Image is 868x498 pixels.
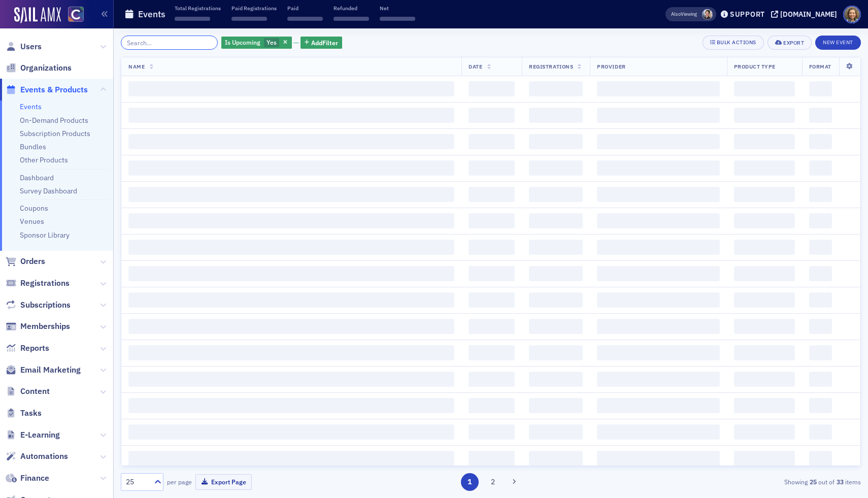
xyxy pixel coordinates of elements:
span: ‌ [597,134,719,149]
span: ‌ [597,451,719,466]
span: Is Upcoming [225,38,260,46]
span: ‌ [734,424,795,440]
span: ‌ [469,187,515,202]
span: ‌ [597,372,719,387]
div: Bulk Actions [717,40,756,45]
span: ‌ [529,372,583,387]
p: Refunded [333,5,369,12]
span: ‌ [529,319,583,334]
span: ‌ [597,108,719,123]
p: Paid [287,5,323,12]
div: Showing out of items [621,477,861,486]
strong: 25 [808,477,818,486]
span: ‌ [734,213,795,228]
button: AddFilter [301,37,342,49]
span: Format [809,63,831,70]
div: [DOMAIN_NAME] [780,10,837,19]
span: ‌ [469,108,515,123]
a: Sponsor Library [20,230,70,240]
span: ‌ [469,213,515,228]
span: ‌ [333,17,369,21]
span: ‌ [734,372,795,387]
span: ‌ [529,292,583,308]
span: ‌ [734,319,795,334]
span: ‌ [809,81,832,96]
span: ‌ [469,240,515,255]
a: Reports [6,343,49,354]
span: ‌ [128,424,454,440]
span: Profile [843,6,861,23]
button: Export Page [195,474,252,490]
span: Yes [266,38,277,46]
span: Finance [20,473,49,484]
span: Pamela Galey-Coleman [702,9,713,20]
span: Tasks [20,408,42,419]
a: SailAMX [14,7,61,23]
span: ‌ [597,345,719,360]
span: ‌ [128,292,454,308]
a: Events & Products [6,84,88,95]
span: Reports [20,343,49,354]
a: Tasks [6,408,42,419]
span: ‌ [809,292,832,308]
a: Registrations [6,278,70,289]
span: Subscriptions [20,300,71,311]
span: ‌ [597,160,719,176]
span: Date [469,63,482,70]
span: ‌ [469,160,515,176]
span: ‌ [734,134,795,149]
span: Add Filter [311,38,338,47]
span: ‌ [469,292,515,308]
span: ‌ [529,266,583,281]
a: Dashboard [20,173,54,182]
span: ‌ [529,160,583,176]
span: ‌ [128,451,454,466]
span: ‌ [597,292,719,308]
a: Events [20,102,42,111]
button: Export [767,36,812,50]
a: Automations [6,451,68,462]
span: ‌ [597,424,719,440]
span: ‌ [734,187,795,202]
span: ‌ [809,160,832,176]
div: Support [730,10,765,19]
span: ‌ [809,424,832,440]
span: ‌ [128,266,454,281]
span: ‌ [529,108,583,123]
span: Product Type [734,63,776,70]
span: ‌ [809,240,832,255]
span: ‌ [128,134,454,149]
span: ‌ [809,345,832,360]
a: Content [6,386,50,397]
a: Finance [6,473,49,484]
span: ‌ [128,213,454,228]
span: ‌ [734,160,795,176]
label: per page [167,477,192,486]
span: Orders [20,256,45,267]
img: SailAMX [68,7,84,22]
span: ‌ [734,451,795,466]
button: New Event [815,36,861,50]
span: ‌ [809,372,832,387]
span: ‌ [469,81,515,96]
span: ‌ [809,266,832,281]
span: ‌ [469,319,515,334]
span: ‌ [597,187,719,202]
button: 1 [461,473,479,491]
span: ‌ [809,134,832,149]
span: ‌ [175,17,210,21]
a: Subscriptions [6,300,71,311]
span: ‌ [231,17,267,21]
span: ‌ [469,398,515,413]
span: Automations [20,451,68,462]
span: ‌ [380,17,415,21]
a: Bundles [20,142,46,151]
span: ‌ [597,81,719,96]
a: Users [6,41,42,52]
h1: Events [138,8,165,20]
span: ‌ [597,319,719,334]
span: ‌ [734,266,795,281]
p: Paid Registrations [231,5,277,12]
span: ‌ [734,345,795,360]
a: Coupons [20,204,48,213]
